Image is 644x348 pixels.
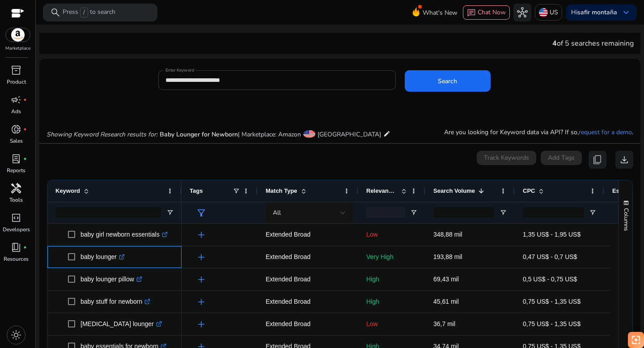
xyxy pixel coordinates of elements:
[196,208,207,218] span: filter_alt
[266,187,297,194] span: Match Type
[589,209,596,216] button: Open Filter Menu
[383,128,390,139] mat-icon: edit
[621,7,631,18] span: keyboard_arrow_down
[433,207,494,218] input: Search Volume Filter Input
[266,315,350,333] p: Extended Broad
[517,7,528,18] span: hub
[80,8,88,17] span: /
[11,330,21,340] span: light_mode
[23,246,27,249] span: fiber_manual_record
[552,38,557,48] span: 4
[619,154,630,165] span: download
[433,276,459,283] span: 69,43 mil
[11,242,21,253] span: book_4
[579,128,632,136] a: request for a demo
[366,187,398,194] span: Relevance Score
[433,253,462,260] span: 193,88 mil
[9,196,23,204] p: Tools
[478,8,506,17] span: Chat Now
[366,225,417,244] p: Low
[615,151,633,169] button: download
[577,8,617,17] b: safir montaña
[196,252,207,263] span: add
[5,45,30,52] p: Marketplace
[80,293,150,311] p: baby stuff for newborn
[433,231,462,238] span: 348,88 mil
[196,319,207,330] span: add
[50,7,61,18] span: search
[463,5,510,20] button: chatChat Now
[11,212,21,223] span: code_blocks
[433,187,475,194] span: Search Volume
[80,225,168,244] p: baby girl newborn essentials
[266,270,350,289] p: Extended Broad
[467,8,476,17] span: chat
[23,127,27,131] span: fiber_manual_record
[318,130,381,139] span: [GEOGRAPHIC_DATA]
[433,298,459,305] span: 45,61 mil
[266,248,350,266] p: Extended Broad
[80,270,142,289] p: baby lounger pillow
[3,225,30,233] p: Developers
[550,4,558,20] p: US
[433,320,455,327] span: 36,7 mil
[523,253,577,260] span: 0,47 US$ - 0,7 US$
[11,153,21,164] span: lab_profile
[405,70,491,92] button: Search
[6,28,30,42] img: amazon.svg
[500,209,507,216] button: Open Filter Menu
[571,9,617,16] p: Hi
[196,297,207,307] span: add
[11,107,21,115] p: Ads
[196,229,207,240] span: add
[55,207,161,218] input: Keyword Filter Input
[622,208,630,231] span: Columns
[523,207,584,218] input: CPC Filter Input
[11,94,21,105] span: campaign
[366,270,417,289] p: High
[80,248,125,266] p: baby lounger
[523,320,580,327] span: 0,75 US$ - 1,35 US$
[47,130,157,139] i: Showing Keyword Research results for:
[366,293,417,311] p: High
[166,209,174,216] button: Open Filter Menu
[266,293,350,311] p: Extended Broad
[438,76,457,86] span: Search
[238,130,301,139] span: | Marketplace: Amazon
[423,5,458,21] span: What's New
[11,65,21,76] span: inventory_2
[160,130,238,139] span: Baby Lounger for Newborn
[266,225,350,244] p: Extended Broad
[539,8,548,17] img: us.svg
[366,315,417,333] p: Low
[7,166,25,174] p: Reports
[23,157,27,161] span: fiber_manual_record
[4,255,29,263] p: Resources
[165,67,194,73] mat-label: Enter Keyword
[366,248,417,266] p: Very High
[273,208,281,217] span: All
[410,209,417,216] button: Open Filter Menu
[523,231,580,238] span: 1,35 US$ - 1,95 US$
[444,127,633,137] p: Are you looking for Keyword data via API? If so, .
[80,315,162,333] p: [MEDICAL_DATA] lounger
[523,276,577,283] span: 0,5 US$ - 0,75 US$
[23,98,27,102] span: fiber_manual_record
[7,78,26,86] p: Product
[63,8,115,17] p: Press to search
[196,274,207,285] span: add
[11,124,21,135] span: donut_small
[552,38,634,49] div: of 5 searches remaining
[513,4,531,21] button: hub
[523,187,535,194] span: CPC
[190,187,203,194] span: Tags
[10,137,23,145] p: Sales
[523,298,580,305] span: 0,75 US$ - 1,35 US$
[55,187,80,194] span: Keyword
[11,183,21,194] span: handyman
